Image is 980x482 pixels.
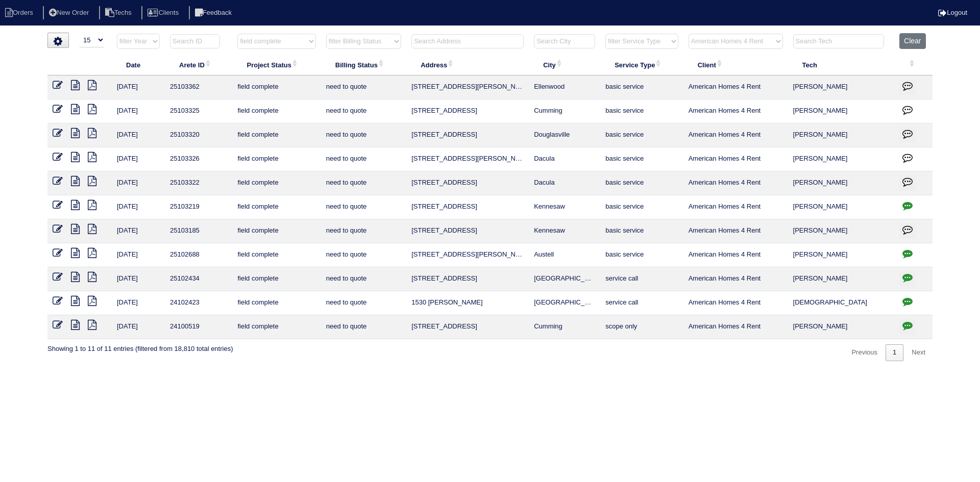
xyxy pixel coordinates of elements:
a: Logout [938,9,967,16]
th: Service Type: activate to sort column ascending [600,54,683,75]
td: basic service [600,195,683,219]
td: American Homes 4 Rent [683,75,788,99]
input: Search ID [170,34,220,48]
a: Clients [141,9,187,16]
td: American Homes 4 Rent [683,99,788,123]
a: Previous [844,344,885,361]
td: need to quote [321,123,406,147]
input: Search City [534,34,595,48]
td: [STREET_ADDRESS][PERSON_NAME] [406,243,529,267]
td: 1530 [PERSON_NAME] [406,291,529,315]
td: American Homes 4 Rent [683,147,788,171]
td: field complete [232,267,321,291]
td: American Homes 4 Rent [683,267,788,291]
td: 25102434 [165,267,232,291]
td: need to quote [321,267,406,291]
td: field complete [232,195,321,219]
td: 25103219 [165,195,232,219]
div: Showing 1 to 11 of 11 entries (filtered from 18,810 total entries) [47,339,233,353]
td: need to quote [321,291,406,315]
td: American Homes 4 Rent [683,123,788,147]
td: American Homes 4 Rent [683,195,788,219]
td: need to quote [321,99,406,123]
td: [STREET_ADDRESS] [406,99,529,123]
td: [DATE] [112,219,165,243]
td: American Homes 4 Rent [683,315,788,339]
td: Dacula [529,147,600,171]
td: American Homes 4 Rent [683,219,788,243]
td: [DATE] [112,291,165,315]
td: [STREET_ADDRESS] [406,219,529,243]
td: basic service [600,147,683,171]
td: [DATE] [112,75,165,99]
td: [DEMOGRAPHIC_DATA] [788,291,895,315]
td: basic service [600,171,683,195]
th: Client: activate to sort column ascending [683,54,788,75]
td: [DATE] [112,315,165,339]
td: [DATE] [112,243,165,267]
td: service call [600,291,683,315]
td: need to quote [321,171,406,195]
td: [DATE] [112,267,165,291]
td: [STREET_ADDRESS] [406,171,529,195]
li: Clients [141,6,187,20]
td: Dacula [529,171,600,195]
td: [PERSON_NAME] [788,147,895,171]
td: field complete [232,75,321,99]
td: 25102688 [165,243,232,267]
td: [DATE] [112,195,165,219]
td: [STREET_ADDRESS][PERSON_NAME] [406,75,529,99]
td: need to quote [321,243,406,267]
th: Address: activate to sort column ascending [406,54,529,75]
th: Arete ID: activate to sort column ascending [165,54,232,75]
td: field complete [232,219,321,243]
button: Clear [899,33,925,49]
td: American Homes 4 Rent [683,243,788,267]
td: 25103326 [165,147,232,171]
td: 25103322 [165,171,232,195]
td: [STREET_ADDRESS] [406,267,529,291]
td: basic service [600,123,683,147]
li: New Order [43,6,97,20]
td: Cumming [529,99,600,123]
td: [DATE] [112,99,165,123]
td: [PERSON_NAME] [788,243,895,267]
td: [PERSON_NAME] [788,195,895,219]
td: [PERSON_NAME] [788,123,895,147]
td: need to quote [321,195,406,219]
td: basic service [600,75,683,99]
td: Kennesaw [529,219,600,243]
td: 25103325 [165,99,232,123]
td: [PERSON_NAME] [788,267,895,291]
th: : activate to sort column ascending [894,54,933,75]
th: City: activate to sort column ascending [529,54,600,75]
td: [STREET_ADDRESS] [406,195,529,219]
td: field complete [232,291,321,315]
td: Cumming [529,315,600,339]
td: 25103185 [165,219,232,243]
td: [STREET_ADDRESS] [406,123,529,147]
a: 1 [886,344,903,361]
td: field complete [232,147,321,171]
th: Tech [788,54,895,75]
td: field complete [232,171,321,195]
a: Next [904,344,933,361]
th: Project Status: activate to sort column ascending [232,54,321,75]
td: field complete [232,123,321,147]
input: Search Tech [793,34,884,48]
td: need to quote [321,219,406,243]
td: American Homes 4 Rent [683,171,788,195]
td: basic service [600,99,683,123]
td: [GEOGRAPHIC_DATA] [529,267,600,291]
td: Austell [529,243,600,267]
input: Search Address [411,34,524,48]
td: Kennesaw [529,195,600,219]
td: need to quote [321,315,406,339]
a: New Order [43,9,97,16]
td: [STREET_ADDRESS][PERSON_NAME] [406,147,529,171]
td: [PERSON_NAME] [788,171,895,195]
td: Ellenwood [529,75,600,99]
td: service call [600,267,683,291]
td: field complete [232,315,321,339]
td: [DATE] [112,147,165,171]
